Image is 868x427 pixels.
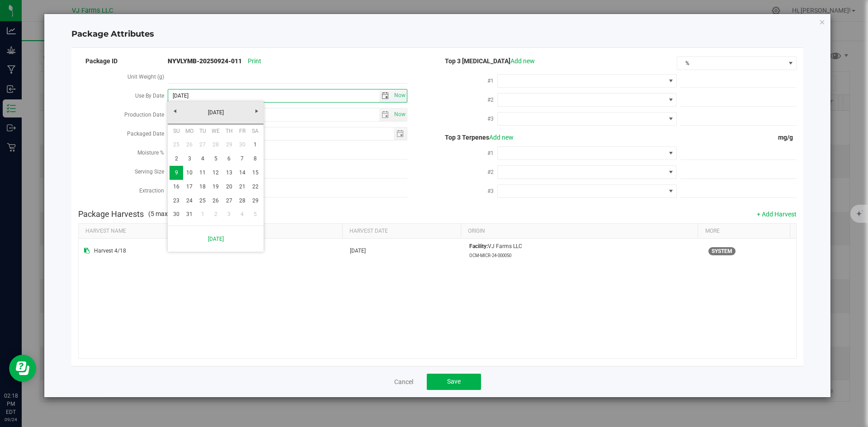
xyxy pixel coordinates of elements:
[427,374,481,390] button: Save
[183,180,196,194] a: 17
[487,183,497,199] label: #3
[209,194,222,208] a: 26
[183,152,196,166] a: 3
[170,166,183,180] a: 9
[392,108,407,121] span: select
[469,242,698,259] div: VJ Farms LLC
[379,89,392,102] span: select
[78,210,144,219] h4: Package Harvests
[222,207,236,221] a: 3
[170,194,183,208] a: 23
[139,183,168,199] label: Extraction
[487,111,497,127] label: #3
[135,88,168,104] label: Use By Date
[183,124,196,138] th: Monday
[394,377,413,386] a: Cancel
[236,180,249,194] a: 21
[342,224,461,239] th: Harvest Date
[183,194,196,208] a: 24
[487,164,497,180] label: #2
[447,378,461,385] span: Save
[392,89,407,102] span: select
[196,124,209,138] th: Tuesday
[250,104,264,118] a: Next
[137,145,168,161] label: Moisture %
[79,224,342,239] th: Harvest Name
[170,207,183,221] a: 30
[236,166,249,180] a: 14
[209,180,222,194] a: 19
[489,134,514,141] a: Add new
[344,239,464,263] td: [DATE]
[196,152,209,166] a: 4
[222,152,236,166] a: 6
[71,28,804,40] h4: Package Attributes
[196,194,209,208] a: 25
[236,194,249,208] a: 28
[222,138,236,152] a: 29
[170,166,183,180] td: Current focused date is Sunday, May 09, 2027
[127,69,168,85] label: Unit Weight (g)
[170,180,183,194] a: 16
[392,108,408,121] span: Set Current date
[127,126,168,142] label: Packaged Date
[209,124,222,138] th: Wednesday
[469,243,488,249] strong: Facility:
[497,184,677,198] span: NO DATA FOUND
[510,57,535,65] a: Add new
[222,194,236,208] a: 27
[698,224,790,239] th: More
[209,166,222,180] a: 12
[170,124,183,138] th: Sunday
[183,207,196,221] a: 31
[183,166,196,180] a: 10
[819,16,826,27] button: Close modal
[236,207,249,221] a: 4
[196,207,209,221] a: 1
[487,145,497,161] label: #1
[438,57,535,65] span: Top 3 [MEDICAL_DATA]
[392,89,408,102] span: Set Current date
[196,180,209,194] a: 18
[222,124,236,138] th: Thursday
[167,106,264,120] a: [DATE]
[148,209,170,219] span: (5 max)
[78,57,118,65] span: Package ID
[124,107,168,123] label: Production Date
[196,138,209,152] a: 27
[248,57,261,65] span: Print
[173,230,259,248] a: [DATE]
[209,152,222,166] a: 5
[438,134,514,141] span: Top 3 Terpenes
[461,224,698,239] th: Origin
[249,180,262,194] a: 22
[487,92,497,108] label: #2
[9,355,36,382] iframe: Resource center
[249,124,262,138] th: Saturday
[236,124,249,138] th: Friday
[168,104,182,118] a: Previous
[183,138,196,152] a: 26
[196,166,209,180] a: 11
[222,166,236,180] a: 13
[379,108,392,121] span: select
[249,138,262,152] a: 1
[236,152,249,166] a: 7
[469,253,511,258] small: OCM-MICR-24-000050
[708,247,736,255] span: This harvest was probably harvested in Flourish. If your company is integrated with METRC, it cou...
[487,73,497,89] label: #1
[94,247,126,255] span: Harvest 4/18
[249,207,262,221] a: 5
[778,134,797,141] span: mg/g
[757,210,797,219] button: + Add Harvest
[168,57,242,65] strong: NYVLYMB-20250924-011
[394,127,407,140] span: select
[249,152,262,166] a: 8
[497,146,677,160] span: NO DATA FOUND
[249,194,262,208] a: 29
[497,165,677,179] span: NO DATA FOUND
[135,164,168,180] label: Serving Size
[677,57,785,70] span: %
[209,207,222,221] a: 2
[236,138,249,152] a: 30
